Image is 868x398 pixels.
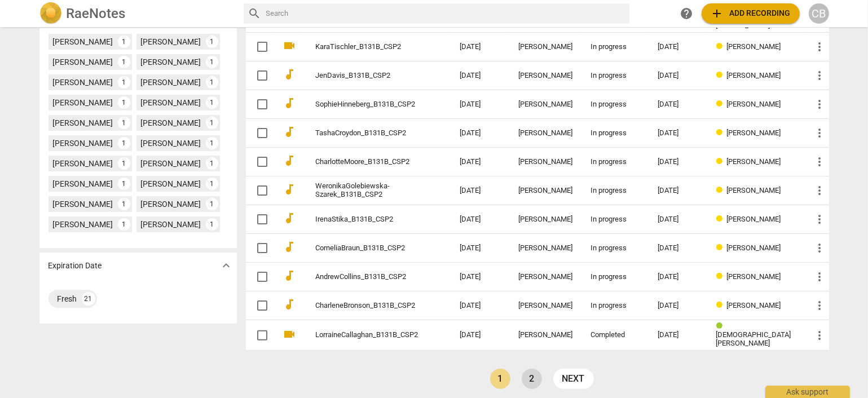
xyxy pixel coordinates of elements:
[451,33,509,61] td: [DATE]
[813,155,827,169] span: more_vert
[591,129,640,138] div: In progress
[658,244,698,253] div: [DATE]
[658,129,698,138] div: [DATE]
[451,90,509,119] td: [DATE]
[518,187,572,195] div: [PERSON_NAME]
[141,158,201,169] div: [PERSON_NAME]
[716,71,727,79] span: Review status: in progress
[39,2,62,25] img: Logo
[283,125,297,139] span: audiotrack
[118,218,130,231] div: 1
[518,244,572,253] div: [PERSON_NAME]
[53,178,113,189] div: [PERSON_NAME]
[206,218,218,231] div: 1
[658,273,698,281] div: [DATE]
[316,129,420,138] a: TashaCroydon_B131B_CSP2
[283,269,297,282] span: audiotrack
[813,40,827,54] span: more_vert
[711,7,791,20] span: Add recording
[716,272,727,281] span: Review status: in progress
[518,72,572,80] div: [PERSON_NAME]
[206,137,218,149] div: 1
[53,36,113,47] div: [PERSON_NAME]
[141,56,201,68] div: [PERSON_NAME]
[118,36,130,48] div: 1
[206,76,218,89] div: 1
[727,301,781,309] span: [PERSON_NAME]
[451,119,509,148] td: [DATE]
[813,213,827,226] span: more_vert
[813,184,827,197] span: more_vert
[39,2,235,25] a: LogoRaeNotes
[518,215,572,224] div: [PERSON_NAME]
[206,36,218,48] div: 1
[451,61,509,90] td: [DATE]
[206,178,218,190] div: 1
[67,6,126,21] h2: RaeNotes
[283,298,297,311] span: audiotrack
[716,330,791,347] span: [DEMOGRAPHIC_DATA][PERSON_NAME]
[316,43,420,51] a: KaraTischler_B131B_CSP2
[765,386,850,398] div: Ask support
[141,198,201,210] div: [PERSON_NAME]
[266,5,625,23] input: Search
[727,215,781,223] span: [PERSON_NAME]
[716,100,727,108] span: Review status: in progress
[727,129,781,137] span: [PERSON_NAME]
[58,293,77,304] div: Fresh
[727,186,781,194] span: [PERSON_NAME]
[591,273,640,281] div: In progress
[518,158,572,166] div: [PERSON_NAME]
[141,178,201,189] div: [PERSON_NAME]
[316,182,420,199] a: WeronikaGolebiewska-Szarek_B131B_CSP2
[518,273,572,281] div: [PERSON_NAME]
[727,157,781,166] span: [PERSON_NAME]
[522,369,542,389] a: Page 2
[451,291,509,320] td: [DATE]
[206,198,218,210] div: 1
[518,302,572,310] div: [PERSON_NAME]
[813,270,827,284] span: more_vert
[316,158,420,166] a: CharlotteMoore_B131B_CSP2
[283,39,297,52] span: videocam
[118,157,130,170] div: 1
[658,43,698,51] div: [DATE]
[716,301,727,309] span: Review status: in progress
[518,43,572,51] div: [PERSON_NAME]
[658,100,698,109] div: [DATE]
[809,3,829,24] button: CB
[658,187,698,195] div: [DATE]
[711,7,724,20] span: add
[451,234,509,263] td: [DATE]
[813,241,827,255] span: more_vert
[490,369,510,389] a: Page 1 is your current page
[53,117,113,129] div: [PERSON_NAME]
[591,331,640,339] div: Completed
[591,158,640,166] div: In progress
[716,186,727,194] span: Review status: in progress
[451,263,509,291] td: [DATE]
[118,137,130,149] div: 1
[727,272,781,281] span: [PERSON_NAME]
[591,187,640,195] div: In progress
[53,158,113,169] div: [PERSON_NAME]
[118,198,130,210] div: 1
[316,331,420,339] a: LorraineCallaghan_B131B_CSP2
[716,215,727,223] span: Review status: in progress
[283,68,297,81] span: audiotrack
[716,42,727,51] span: Review status: in progress
[591,100,640,109] div: In progress
[518,129,572,138] div: [PERSON_NAME]
[283,183,297,196] span: audiotrack
[727,42,781,51] span: [PERSON_NAME]
[716,244,727,252] span: Review status: in progress
[206,96,218,109] div: 1
[118,76,130,89] div: 1
[591,244,640,253] div: In progress
[553,369,594,389] a: next
[518,331,572,339] div: [PERSON_NAME]
[283,328,297,341] span: videocam
[283,154,297,167] span: audiotrack
[118,96,130,109] div: 1
[316,302,420,310] a: CharleneBronson_B131B_CSP2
